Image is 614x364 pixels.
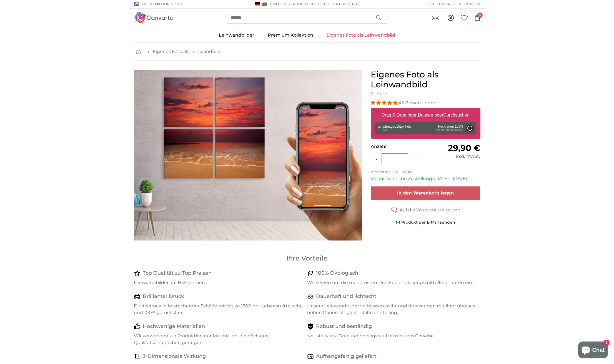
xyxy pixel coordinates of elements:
[477,12,483,18] span: 3
[134,12,174,23] img: Canvarto
[425,153,480,160] div: inkl. MwSt.
[255,2,260,6] img: Deutschland
[143,353,206,360] h4: 3-Dimensionale Wirkung
[134,70,362,241] div: 1 of 1
[371,218,480,227] button: Produkt per E-Mail senden
[371,170,480,174] p: Versand mit DPD Classic
[428,2,480,7] span: 60'000 ZUFRIEDENE KUNDEN
[408,154,420,165] button: +
[371,154,382,165] button: -
[212,28,261,42] a: Leinwandbilder
[371,100,399,105] span: 4.93 stars
[371,186,480,200] button: In den Warenkorb legen
[307,303,476,316] p: Unsere Leinwandbilder verblassen nicht und überzeugen mit ihrer überaus hohen Dauerhaftigkeit - J...
[371,91,387,95] span: Nr. YQ552
[143,269,212,277] h4: Top Qualität zu Top Preisen
[316,269,358,277] h4: 100% Ökologisch
[316,323,372,330] h4: Robust und beständig
[307,333,476,339] p: Neuste Latex-Drucktechnologie auf reissfestem Gewebe.
[427,13,444,23] button: (de)
[320,2,359,6] span: -
[371,206,480,213] button: Auf die Wunschliste setzen
[577,342,610,360] inbox-online-store-chat: Onlineshop-Chat von Shopify
[134,279,303,286] p: Leinwandbilder auf Holzrahmen.
[397,190,454,196] span: In den Warenkorb legen
[134,70,362,241] img: personalised-canvas-print
[143,323,205,330] h4: Hochwertige Materialien
[261,28,320,42] a: Premium Kollektion
[371,143,425,150] p: Anzahl
[142,2,184,7] span: Über 1 Million Motive
[316,353,376,360] h4: Aufhängefertig geliefert
[379,110,472,121] label: Drag & Drop Ihrer Dateien oder
[270,2,320,6] span: GRATIS Lieferung ab 200 €
[134,333,303,346] p: Wir verwenden zur Produktion nur Materialien, die höchsten Qualitätsansprüchen genügen.
[322,2,359,6] span: Geliefert bis [DATE]
[153,48,220,55] a: Eigenes Foto als Leinwandbild
[448,143,480,153] span: 29,90 €
[399,100,437,105] span: 45 Bewertungen
[316,293,376,300] h4: Dauerhaft und lichtecht
[307,279,476,286] p: Wir setzen nur die modernsten Drucker und lösungsmittelfreie Tinten ein.
[371,175,480,182] p: Voraussichtliche Zustellung: [DATE] - [DATE]
[320,28,402,42] a: Eigenes Foto als Leinwandbild
[134,254,480,263] h3: Ihre Vorteile
[443,113,469,117] u: Durchsuchen
[371,70,480,90] h1: Eigenes Foto als Leinwandbild
[143,293,184,300] h4: Brillianter Druck
[134,303,303,316] p: Digitaldruck in bestechender Schärfe mit bis zu 1200 dpi. Lebensmittelecht und 100% geruchsfrei.
[134,43,480,61] nav: breadcrumbs
[400,207,460,213] span: Auf die Wunschliste setzen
